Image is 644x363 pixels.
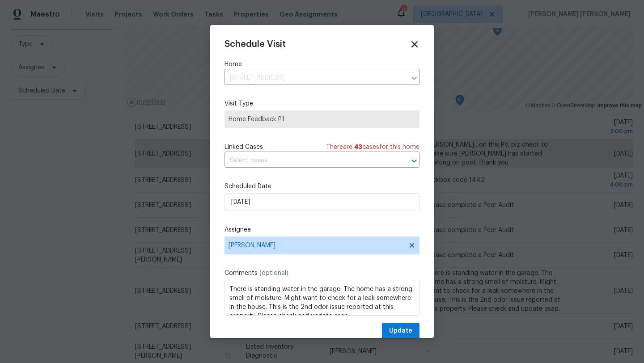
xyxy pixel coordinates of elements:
[354,144,362,150] span: 43
[408,155,420,167] button: Open
[225,269,419,278] label: Comments
[225,225,419,234] label: Assignee
[409,39,419,49] span: Close
[389,325,412,337] span: Update
[225,154,394,168] input: Select cases
[229,242,404,249] span: [PERSON_NAME]
[225,40,286,49] span: Schedule Visit
[326,143,419,152] span: There are case s for this home
[225,71,406,85] input: Enter in an address
[225,193,419,211] input: M/D/YYYY
[225,182,419,191] label: Scheduled Date
[225,99,419,108] label: Visit Type
[259,270,288,276] span: (optional)
[382,323,419,339] button: Update
[225,60,419,69] label: Home
[225,280,419,316] textarea: There is standing water in the garage. The home has a strong smell of moisture. Might want to che...
[229,115,415,124] span: Home Feedback P1
[225,143,263,152] span: Linked Cases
